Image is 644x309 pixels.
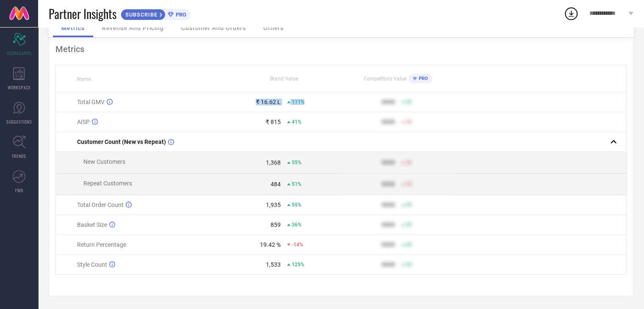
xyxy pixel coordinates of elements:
[292,242,303,248] span: -14%
[77,119,90,125] span: AISP
[292,202,301,208] span: 55%
[256,99,281,105] div: ₹ 16.62 L
[77,241,126,248] span: Return Percentage
[292,181,301,187] span: 51%
[406,99,412,105] span: 50
[121,11,160,18] span: SUBSCRIBE
[564,6,579,21] div: Open download list
[6,119,32,125] span: SUGGESTIONS
[12,153,26,159] span: TRENDS
[15,187,23,193] span: FWD
[49,5,116,22] span: Partner Insights
[77,76,91,82] span: Name
[292,119,301,125] span: 41%
[381,201,395,208] div: 9999
[381,261,395,268] div: 9999
[292,99,304,105] span: 111%
[61,25,85,31] span: Metrics
[381,159,395,166] div: 9999
[8,84,31,91] span: WORKSPACE
[174,11,186,18] span: PRO
[292,222,301,228] span: 36%
[83,158,125,165] span: New Customers
[265,119,281,125] div: ₹ 815
[77,138,166,145] span: Customer Count (New vs Repeat)
[7,50,32,56] span: SCORECARDS
[381,119,395,125] div: 9999
[181,25,246,31] span: Customer And Orders
[417,76,428,81] span: PRO
[381,221,395,228] div: 9999
[292,160,301,166] span: 55%
[271,221,281,228] div: 859
[77,261,107,268] span: Style Count
[263,25,284,31] span: Others
[266,201,281,208] div: 1,935
[121,7,191,20] a: SUBSCRIBEPRO
[381,181,395,188] div: 9999
[381,99,395,105] div: 9999
[406,119,412,125] span: 50
[83,180,132,187] span: Repeat Customers
[381,241,395,248] div: 9999
[406,242,412,248] span: 50
[266,261,281,268] div: 1,533
[292,262,304,268] span: 125%
[102,25,164,31] span: Revenue And Pricing
[266,159,281,166] div: 1,368
[406,262,412,268] span: 50
[77,221,107,228] span: Basket Size
[270,76,298,82] span: Brand Value
[77,201,124,208] span: Total Order Count
[406,160,412,166] span: 50
[406,181,412,187] span: 50
[55,44,627,54] div: Metrics
[260,241,281,248] div: 19.42 %
[364,76,406,82] span: Competitors Value
[406,202,412,208] span: 50
[77,99,105,105] span: Total GMV
[271,181,281,188] div: 484
[406,222,412,228] span: 50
